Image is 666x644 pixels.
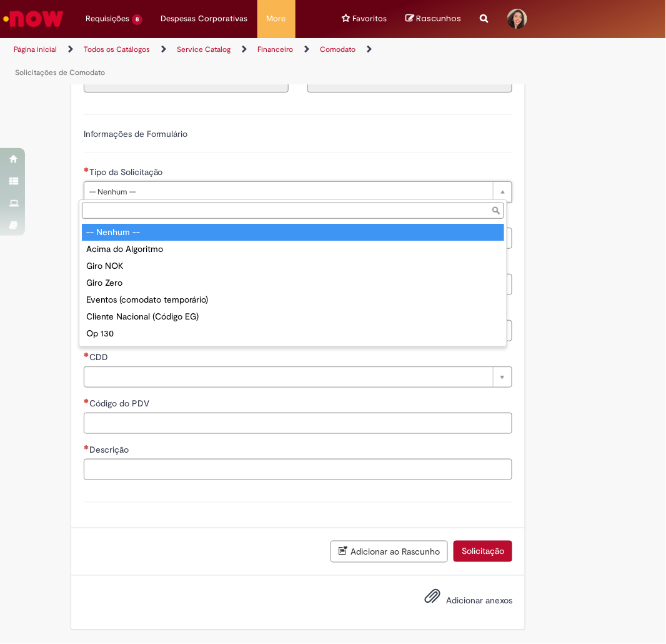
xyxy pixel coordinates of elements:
[82,342,504,359] div: Lista de Restrição
[82,291,504,308] div: Eventos (comodato temporário)
[82,308,504,325] div: Cliente Nacional (Código EG)
[82,274,504,291] div: Giro Zero
[82,325,504,342] div: Op 130
[82,241,504,258] div: Acima do Algoritmo
[82,258,504,274] div: Giro NOK
[82,224,504,241] div: -- Nenhum --
[79,221,507,346] ul: Tipo da Solicitação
